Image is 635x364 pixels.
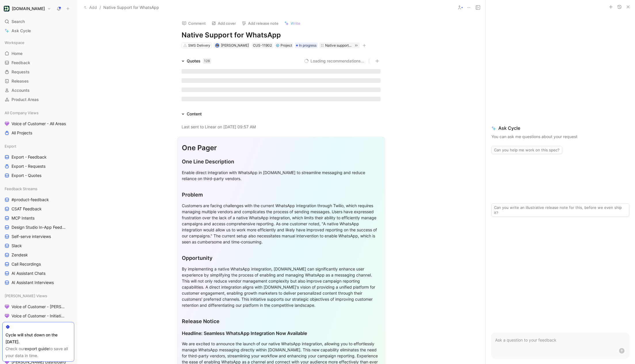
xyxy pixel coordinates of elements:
img: 💠 [276,44,279,47]
div: Content [179,110,204,117]
div: Cycle will shut down on the [DATE]. [5,331,71,345]
div: In progress [295,43,318,48]
a: Accounts [2,86,74,95]
span: / [100,4,101,11]
a: Export - Feedback [2,153,74,161]
div: SMS Delivery [188,43,210,48]
span: Requests [12,69,30,75]
button: Add cover [209,19,239,27]
a: Zendesk [2,251,74,259]
span: [PERSON_NAME] Views [5,293,47,299]
a: Voice of Customer - [PERSON_NAME] [2,302,74,311]
a: Export - Requests [2,162,74,171]
div: Feedback Streams [2,184,74,193]
a: CSAT Feedback [2,205,74,213]
div: Content [187,110,202,117]
button: Write [282,19,303,27]
h1: [DOMAIN_NAME] [12,6,45,11]
span: [PERSON_NAME] [221,43,249,47]
span: Native Support for WhatsApp [103,4,159,11]
a: AI Assistant Interviews [2,278,74,287]
div: All Company ViewsVoice of Customer - All AreasAll Projects [2,108,74,137]
a: Feedback to process - [PERSON_NAME] [2,321,74,329]
span: Search [12,18,25,25]
span: In progress [299,43,316,48]
div: Native support for whatsapp [325,43,352,48]
div: Export [2,142,74,150]
span: Write [291,21,300,26]
div: Release Notice [182,317,380,325]
div: Workspace [2,38,74,47]
a: Product Areas [2,95,74,104]
span: Workspace [5,40,24,45]
div: Feedback Streams#product-feedbackCSAT FeedbackMCP IntentsDesign Studio In-App FeedbackSelf-serve ... [2,184,74,287]
button: Can you help me work on this spec? [491,146,562,154]
p: You can ask me questions about your request [491,133,629,140]
div: Project [276,43,292,48]
a: Voice of Customer - All Areas [2,119,74,128]
span: All Company Views [5,110,39,116]
span: AI Assistant Interviews [12,280,54,285]
a: Slack [2,241,74,250]
a: MCP Intents [2,214,74,222]
a: Export - Quotes [2,171,74,180]
h1: Native Support for WhatsApp [182,31,381,40]
div: Check our to save all your data in time. [5,345,71,359]
span: #product-feedback [12,197,49,203]
div: Enable direct integration with WhatsApp in [DOMAIN_NAME] to streamline messaging and reduce relia... [182,169,380,182]
span: Export - Requests [12,163,45,169]
a: Self-serve interviews [2,232,74,241]
a: Call Recordings [2,260,74,268]
a: All Projects [2,129,74,137]
span: Self-serve interviews [12,234,51,239]
div: Quotes128 [179,58,213,64]
span: Releases [12,78,29,84]
span: CSAT Feedback [12,206,42,212]
a: export guide [25,346,49,351]
div: One Pager [182,143,380,153]
span: Zendesk [12,252,28,258]
a: #product-feedback [2,195,74,204]
div: CUS-11902 [253,43,272,48]
div: Customers are facing challenges with the current WhatsApp integration through Twilio, which requi... [182,203,380,245]
a: Requests [2,68,74,76]
a: Voice of Customer - Initiatives [2,312,74,320]
span: Home [12,51,22,56]
mark: Last sent to Linear on [DATE] 09:57 AM [182,124,256,129]
div: [PERSON_NAME] Views [2,291,74,300]
div: Quotes [187,58,211,64]
a: Design Studio In-App Feedback [2,223,74,232]
span: Voice of Customer - Initiatives [12,313,66,319]
button: Add [83,4,98,11]
span: MCP Intents [12,215,35,221]
span: Product Areas [12,97,39,102]
span: Accounts [12,87,30,93]
span: Export [5,143,16,149]
div: Opportunity [182,254,380,262]
span: Export - Feedback [12,154,47,160]
button: Customer.io[DOMAIN_NAME] [2,5,52,13]
span: Ask Cycle [12,27,31,34]
span: Slack [12,243,22,249]
span: Feedback [12,60,30,66]
a: Home [2,49,74,58]
div: ExportExport - FeedbackExport - RequestsExport - Quotes [2,142,74,180]
div: Search [2,17,74,26]
span: AI Assistant Chats [12,270,45,276]
div: Headline: Seamless WhatsApp Integration Now Available [182,330,380,337]
a: Feedback [2,58,74,67]
span: Design Studio In-App Feedback [12,224,67,230]
span: Feedback Streams [5,186,37,192]
img: avatar [216,44,219,47]
button: Loading recommendations... [304,58,364,64]
a: Releases [2,77,74,85]
span: Export - Quotes [12,173,41,178]
span: Ask Cycle [491,125,629,132]
a: AI Assistant Chats [2,269,74,278]
div: 💠Project [275,43,293,48]
div: One Line Description [182,158,380,165]
button: Add release note [239,19,281,27]
div: Problem [182,191,380,199]
span: Voice of Customer - [PERSON_NAME] [12,304,67,310]
div: By implementing a native WhatsApp integration, [DOMAIN_NAME] can significantly enhance user exper... [182,266,380,308]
